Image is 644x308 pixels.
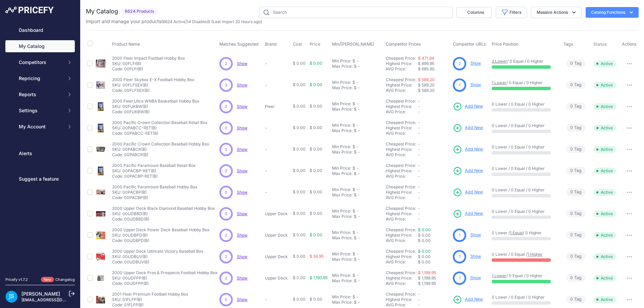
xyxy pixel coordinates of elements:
[21,297,92,302] a: [EMAIL_ADDRESS][DOMAIN_NAME]
[492,102,556,107] p: 0 Lower / 0 Equal / 0 Higher
[622,42,637,47] span: Actions
[570,232,573,238] span: 0
[19,91,63,98] span: Reports
[470,61,481,66] a: Show
[332,187,351,192] div: Min Price:
[5,56,75,68] button: Competitors
[332,64,353,69] div: Max Price:
[470,254,481,259] a: Show
[354,64,357,69] div: $
[418,211,420,216] span: -
[566,124,586,132] span: Tag
[112,233,210,238] p: SKU: 00UDBPD(B)
[566,81,586,89] span: Tag
[265,61,290,66] p: -
[112,141,209,147] p: 2000 Pacific Crown Collection Baseball Hobby Box
[418,270,436,275] a: $ 1,199.95
[225,189,227,195] span: 0
[353,123,355,128] div: $
[237,190,248,195] a: Show
[386,292,416,297] a: Cheapest Price:
[386,77,416,82] a: Cheapest Price:
[112,227,210,233] p: 2000 Upper Deck Power Deck Baseball Hobby Box
[5,24,75,269] nav: Sidebar
[386,66,418,72] div: AVG Price:
[386,131,418,136] div: AVG Price:
[386,104,418,109] div: Highest Price:
[19,75,63,82] span: Repricing
[237,275,248,281] span: Show
[386,184,416,189] a: Cheapest Price:
[225,168,227,174] span: 0
[353,80,355,85] div: $
[310,104,322,109] span: $ 0.00
[112,56,185,61] p: 2000 Fleer Impact Football Hobby Box
[418,141,420,146] span: -
[570,60,573,67] span: 0
[492,59,556,64] p: / 0 Equal / 0 Higher
[453,42,486,47] span: Competitor URLs
[293,42,304,47] button: Cost
[293,189,306,194] span: $ 0.00
[225,82,227,88] span: 3
[310,189,322,194] span: $ 0.00
[112,104,200,109] p: SKU: 00FUKBW(B)
[492,80,506,85] a: 1 Lower
[386,174,418,179] div: AVG Price:
[357,64,360,69] div: -
[293,104,306,109] span: $ 0.00
[453,295,483,304] a: Add New
[593,60,616,67] span: Active
[593,232,616,239] span: Active
[531,7,582,18] button: Massive Actions
[237,82,248,87] a: Show
[310,42,322,47] button: Price
[470,232,481,237] a: Show
[470,275,481,280] a: Show
[418,77,435,82] a: $ 589.20
[354,107,357,112] div: $
[237,297,248,302] span: Show
[593,146,616,153] span: Active
[355,123,359,128] div: -
[386,99,416,104] a: Cheapest Price:
[492,144,556,150] p: 0 Lower / 0 Equal / 0 Higher
[386,42,421,47] span: Competitor Prices
[121,8,158,15] span: 6624 Products
[418,163,420,168] span: -
[332,42,374,47] span: Min/[PERSON_NAME]
[265,211,290,217] p: Upper Deck
[293,42,302,47] span: Cost
[19,59,63,66] span: Competitors
[593,168,616,174] span: Active
[332,208,351,214] div: Min Price:
[593,42,608,47] button: Status
[566,145,586,153] span: Tag
[112,77,195,82] p: 2000 Fleer Skybox E-X Football Hobby Box
[225,232,227,238] span: 2
[353,208,355,214] div: $
[492,209,556,214] p: 0 Lower / 0 Equal / 0 Higher
[19,107,63,114] span: Settings
[459,61,461,67] span: 2
[386,195,418,200] div: AVG Price:
[586,7,639,18] button: Catalog Functions
[386,152,418,158] div: AVG Price:
[357,192,360,198] div: -
[357,85,360,90] div: -
[112,195,198,200] p: Code: 00PACBP(B)
[5,72,75,84] button: Repricing
[21,291,60,297] a: [PERSON_NAME]
[453,145,483,154] a: Add New
[112,66,185,72] p: Code: 00FLFI(B)
[418,227,431,232] a: $ 0.00
[112,147,209,152] p: SKU: 00PABCR(B)
[418,206,420,211] span: -
[112,99,200,104] p: 2000 Fleer Ultra WNBA Basketball Hobby Box
[112,211,215,217] p: SKU: 00UDBBD(B)
[293,61,306,66] span: $ 0.00
[492,273,506,278] a: 1 Lower
[259,7,452,18] input: Search
[225,61,227,67] span: 2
